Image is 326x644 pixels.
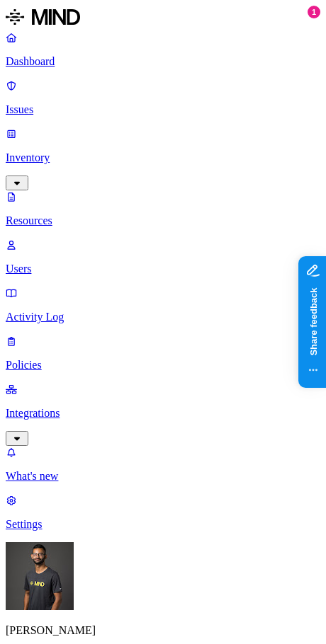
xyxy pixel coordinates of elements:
p: Inventory [6,151,320,164]
a: Dashboard [6,31,320,68]
p: Resources [6,214,320,227]
img: MIND [6,6,80,28]
a: Activity Log [6,287,320,323]
p: What's new [6,470,320,483]
p: Settings [6,518,320,531]
img: Amit Cohen [6,542,74,610]
a: Integrations [6,383,320,444]
a: Resources [6,190,320,227]
p: Activity Log [6,311,320,323]
p: Integrations [6,407,320,420]
p: Issues [6,103,320,116]
a: Settings [6,494,320,531]
p: Dashboard [6,55,320,68]
a: MIND [6,6,320,31]
a: Inventory [6,127,320,188]
a: What's new [6,446,320,483]
p: Policies [6,359,320,372]
div: 1 [308,6,320,18]
a: Issues [6,79,320,116]
p: Users [6,263,320,275]
a: Users [6,238,320,275]
a: Policies [6,335,320,372]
